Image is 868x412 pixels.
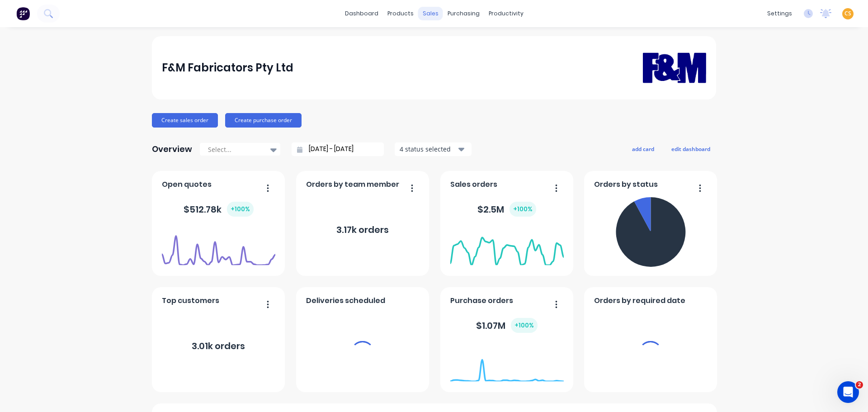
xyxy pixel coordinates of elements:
div: sales [418,7,443,20]
div: F&M Fabricators Pty Ltd [162,59,293,77]
div: products [383,7,418,20]
div: $ 512.78k [184,202,254,217]
span: 2 [856,381,863,388]
div: 3.17k orders [336,223,389,237]
img: F&M Fabricators Pty Ltd [643,39,706,96]
button: Create sales order [152,113,218,128]
span: Orders by team member [306,179,399,190]
div: + 100 % [511,318,538,333]
div: productivity [484,7,528,20]
button: 4 status selected [395,142,472,156]
button: Create purchase order [225,113,302,128]
div: + 100 % [509,202,536,217]
span: Open quotes [162,179,212,190]
span: Deliveries scheduled [306,295,385,306]
div: purchasing [443,7,484,20]
a: dashboard [340,7,383,20]
span: Purchase orders [450,295,513,306]
span: Sales orders [450,179,497,190]
div: Overview [152,140,192,158]
div: $ 1.07M [476,318,538,333]
span: Orders by required date [594,295,685,306]
span: CS [844,9,851,18]
img: Factory [16,7,30,20]
button: add card [626,143,660,155]
div: settings [763,7,797,20]
div: + 100 % [227,202,254,217]
button: edit dashboard [665,143,716,155]
span: Orders by status [594,179,658,190]
div: $ 2.5M [477,202,536,217]
div: 4 status selected [400,144,457,154]
div: 3.01k orders [192,339,245,353]
iframe: Intercom live chat [837,381,859,403]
